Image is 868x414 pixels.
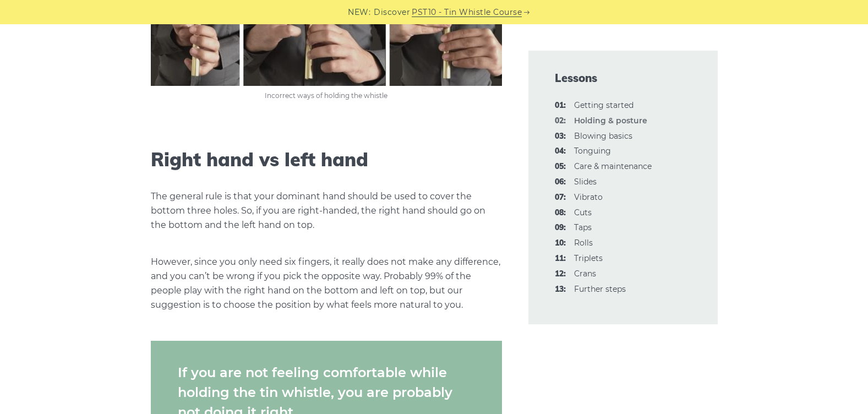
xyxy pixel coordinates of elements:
[555,130,566,143] span: 03:
[151,90,502,101] figcaption: Incorrect ways of holding the whistle
[574,253,603,263] a: 11:Triplets
[555,115,566,128] span: 02:
[574,192,603,202] a: 07:Vibrato
[555,99,566,112] span: 01:
[555,145,566,158] span: 04:
[555,70,691,86] span: Lessons
[574,146,611,156] a: 04:Tonguing
[412,6,522,19] a: PST10 - Tin Whistle Course
[574,131,632,141] a: 03:Blowing basics
[574,177,597,187] a: 06:Slides
[348,6,370,19] span: NEW:
[574,208,592,217] a: 08:Cuts
[374,6,410,19] span: Discover
[574,100,634,110] a: 01:Getting started
[555,237,566,250] span: 10:
[555,221,566,235] span: 09:
[555,206,566,220] span: 08:
[151,189,502,232] p: The general rule is that your dominant hand should be used to cover the bottom three holes. So, i...
[574,222,592,232] a: 09:Taps
[574,116,647,126] strong: Holding & posture
[555,268,566,281] span: 12:
[555,252,566,265] span: 11:
[574,161,652,171] a: 05:Care & maintenance
[555,160,566,173] span: 05:
[151,255,502,312] p: However, since you only need six fingers, it really does not make any difference, and you can’t b...
[555,191,566,204] span: 07:
[555,176,566,189] span: 06:
[574,238,593,248] a: 10:Rolls
[151,149,502,171] h2: Right hand vs left hand
[555,283,566,296] span: 13:
[574,269,596,279] a: 12:Crans
[574,284,626,294] a: 13:Further steps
